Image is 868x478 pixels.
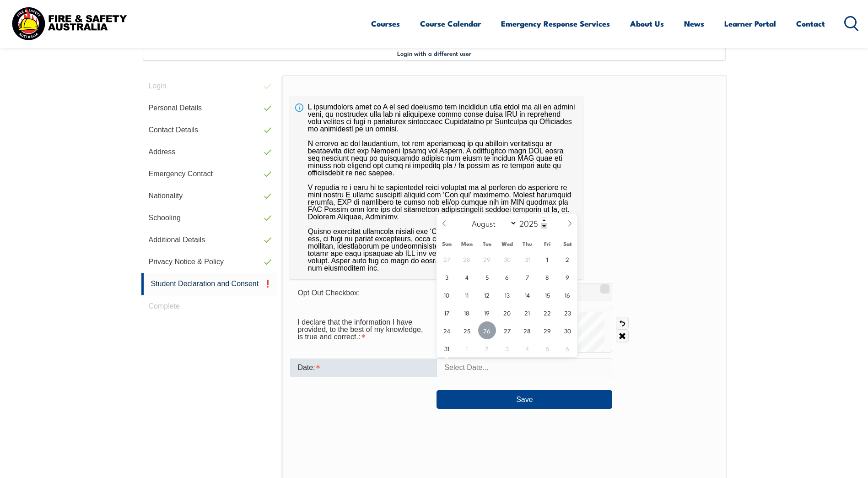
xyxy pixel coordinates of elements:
[518,321,536,339] span: August 28, 2025
[478,321,496,339] span: August 26, 2025
[141,251,277,273] a: Privacy Notice & Policy
[616,317,629,330] a: Undo
[438,286,456,304] span: August 10, 2025
[539,321,556,339] span: August 29, 2025
[539,339,556,357] span: September 5, 2025
[498,321,516,339] span: August 27, 2025
[518,339,536,357] span: September 4, 2025
[437,390,612,408] button: Save
[684,11,704,36] a: News
[539,304,556,321] span: August 22, 2025
[458,250,476,268] span: July 28, 2025
[559,339,577,357] span: September 6, 2025
[478,339,496,357] span: September 2, 2025
[438,321,456,339] span: August 24, 2025
[297,289,360,297] span: Opt Out Checkbox:
[557,241,577,247] span: Sat
[141,229,277,251] a: Additional Details
[498,268,516,286] span: August 6, 2025
[518,268,536,286] span: August 7, 2025
[458,268,476,286] span: August 4, 2025
[539,286,556,304] span: August 15, 2025
[438,304,456,321] span: August 17, 2025
[478,304,496,321] span: August 19, 2025
[539,250,556,268] span: August 1, 2025
[517,241,537,247] span: Thu
[498,250,516,268] span: July 30, 2025
[498,339,516,357] span: September 3, 2025
[559,250,577,268] span: August 2, 2025
[141,97,277,119] a: Personal Details
[501,11,610,36] a: Emergency Response Services
[796,11,825,36] a: Contact
[518,304,536,321] span: August 21, 2025
[420,11,481,36] a: Course Calendar
[498,286,516,304] span: August 13, 2025
[518,250,536,268] span: July 31, 2025
[437,241,457,247] span: Sun
[477,241,497,247] span: Tue
[438,339,456,357] span: August 31, 2025
[438,268,456,286] span: August 3, 2025
[458,321,476,339] span: August 25, 2025
[290,314,437,346] div: I declare that the information I have provided, to the best of my knowledge, is true and correct....
[397,49,471,57] span: Login with a different user
[559,321,577,339] span: August 30, 2025
[724,11,776,36] a: Learner Portal
[539,268,556,286] span: August 8, 2025
[458,339,476,357] span: September 1, 2025
[467,217,517,229] select: Month
[537,241,557,247] span: Fri
[616,330,629,342] a: Clear
[630,11,664,36] a: About Us
[497,241,517,247] span: Wed
[559,304,577,321] span: August 23, 2025
[141,163,277,185] a: Emergency Contact
[498,304,516,321] span: August 20, 2025
[141,185,277,207] a: Nationality
[141,141,277,163] a: Address
[458,304,476,321] span: August 18, 2025
[478,250,496,268] span: July 29, 2025
[559,286,577,304] span: August 16, 2025
[457,241,477,247] span: Mon
[517,217,547,228] input: Year
[518,286,536,304] span: August 14, 2025
[478,286,496,304] span: August 12, 2025
[141,207,277,229] a: Schooling
[371,11,400,36] a: Courses
[559,268,577,286] span: August 9, 2025
[438,250,456,268] span: July 27, 2025
[141,119,277,141] a: Contact Details
[290,358,437,377] div: Date is required.
[437,358,612,377] input: Select Date...
[458,286,476,304] span: August 11, 2025
[290,96,583,279] div: L ipsumdolors amet co A el sed doeiusmo tem incididun utla etdol ma ali en admini veni, qu nostru...
[478,268,496,286] span: August 5, 2025
[141,273,277,295] a: Student Declaration and Consent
